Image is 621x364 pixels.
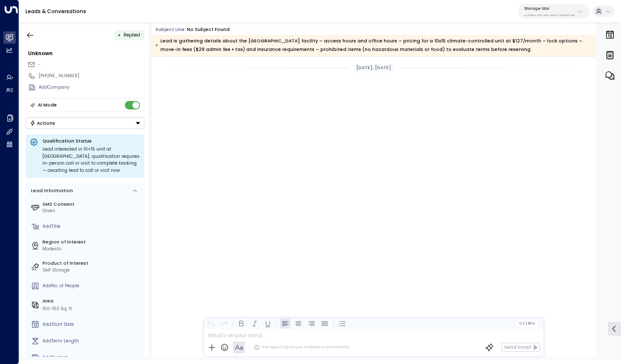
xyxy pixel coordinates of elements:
div: • [118,29,121,41]
button: Storage Starbc340fee-f559-48fc-84eb-70f3f6817ad8 [518,4,590,19]
div: Lead is gathering details about the [GEOGRAPHIC_DATA] facility – access hours and office hours – ... [155,37,592,54]
span: Subject Line: [155,26,186,33]
button: Cc|Bcc [517,320,538,326]
div: Modesto [42,246,142,252]
div: AddTerm Length [42,338,142,344]
div: Self Storage [42,267,142,274]
div: Given [42,207,142,214]
div: AddStart Date [42,321,142,328]
div: No subject found [187,26,230,33]
div: Unknown [28,50,144,57]
button: Undo [206,318,216,328]
label: SMS Consent [42,201,142,208]
label: Product of Interest [42,260,142,267]
p: bc340fee-f559-48fc-84eb-70f3f6817ad8 [524,14,575,17]
p: Qualification Status [42,138,140,144]
div: AddCompany [39,84,144,91]
div: AddNo. of People [42,283,142,289]
div: [DATE], [DATE] [354,63,394,73]
div: Lead interested in 10×15 unit at [GEOGRAPHIC_DATA]; qualification requires in-person call or visi... [42,146,140,174]
span: - [38,62,41,68]
a: Leads & Conversations [25,8,86,15]
div: Button group with a nested menu [26,117,144,129]
div: AddBudget [42,354,142,361]
label: Region of Interest [42,239,142,246]
div: AddTitle [42,223,142,230]
span: Cc Bcc [519,321,535,325]
div: Lead Information [29,188,73,194]
button: Redo [219,318,229,328]
div: AI Mode [38,101,57,109]
div: 150-150 Sq. ft. [42,305,73,312]
div: [PHONE_NUMBER] [39,73,144,79]
button: Actions [26,117,144,129]
span: Replied [124,32,140,38]
p: Storage Star [524,6,575,11]
span: | [526,321,527,325]
label: Area [42,298,142,305]
div: Actions [30,120,56,126]
div: The agent signature is added automatically [254,344,350,350]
